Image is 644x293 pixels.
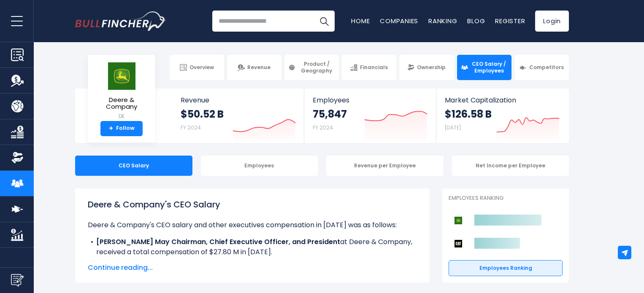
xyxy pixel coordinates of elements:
[170,55,224,80] a: Overview
[201,156,318,176] div: Employees
[88,198,417,211] h1: Deere & Company's CEO Salary
[88,220,417,230] p: Deere & Company's CEO salary and other executives compensation in [DATE] was as follows:
[457,55,511,80] a: CEO Salary / Employees
[75,11,166,31] a: Go to homepage
[88,263,417,273] span: Continue reading...
[75,156,192,176] div: CEO Salary
[326,156,444,176] div: Revenue per Employee
[172,89,304,143] a: Revenue $50.52 B FY 2024
[417,64,446,71] span: Ownership
[75,11,166,31] img: Bullfincher logo
[467,16,485,25] a: Blog
[535,11,569,32] a: Login
[313,108,347,121] strong: 75,847
[449,260,563,276] a: Employees Ranking
[360,64,388,71] span: Financials
[436,89,568,143] a: Market Capitalization $126.58 B [DATE]
[351,16,370,25] a: Home
[313,96,427,104] span: Employees
[284,55,339,80] a: Product / Geography
[399,55,454,80] a: Ownership
[95,113,149,120] small: DE
[380,16,418,25] a: Companies
[247,64,271,71] span: Revenue
[529,64,564,71] span: Competitors
[428,16,457,25] a: Ranking
[452,156,569,176] div: Net Income per Employee
[445,108,492,121] strong: $126.58 B
[449,195,563,202] p: Employees Ranking
[298,61,335,74] span: Product / Geography
[95,97,149,110] span: Deere & Company
[314,11,335,32] button: Search
[109,125,113,132] strong: +
[88,237,417,257] li: at Deere & Company, received a total compensation of $27.80 M in [DATE].
[100,121,143,136] a: +Follow
[445,124,461,131] small: [DATE]
[181,108,224,121] strong: $50.52 B
[11,151,24,164] img: Ownership
[453,238,464,249] img: Caterpillar competitors logo
[181,124,201,131] small: FY 2024
[342,55,396,80] a: Financials
[96,237,340,247] b: [PERSON_NAME] May Chairman, Chief Executive Officer, and President
[313,124,333,131] small: FY 2024
[227,55,281,80] a: Revenue
[304,89,436,143] a: Employees 75,847 FY 2024
[189,64,214,71] span: Overview
[181,96,296,104] span: Revenue
[495,16,525,25] a: Register
[94,62,149,121] a: Deere & Company DE
[514,55,569,80] a: Competitors
[471,61,508,74] span: CEO Salary / Employees
[453,215,464,226] img: Deere & Company competitors logo
[445,96,560,104] span: Market Capitalization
